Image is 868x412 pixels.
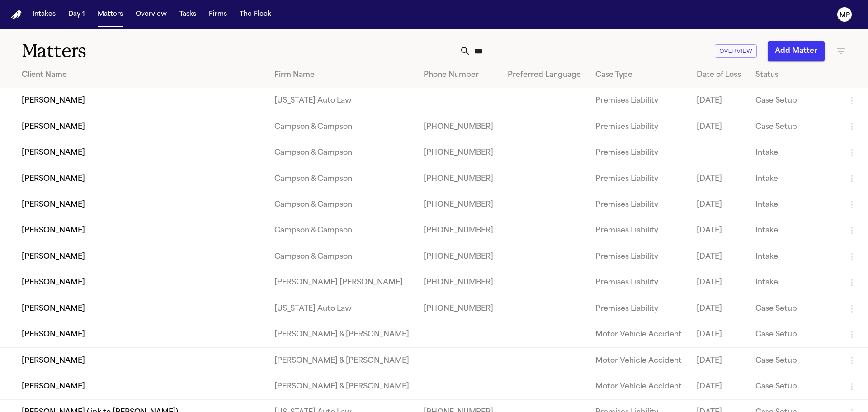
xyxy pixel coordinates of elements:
td: Premises Liability [588,140,689,166]
td: Campson & Campson [267,244,416,270]
td: [US_STATE] Auto Law [267,296,416,322]
div: Case Type [595,70,682,81]
td: Premises Liability [588,296,689,322]
td: Case Setup [748,348,839,374]
td: [PERSON_NAME] & [PERSON_NAME] [267,322,416,347]
td: Motor Vehicle Accident [588,322,689,347]
td: [DATE] [689,114,748,140]
button: Firms [205,6,231,23]
td: [PHONE_NUMBER] [416,192,500,218]
td: [PERSON_NAME] & [PERSON_NAME] [267,348,416,374]
div: Preferred Language [508,70,581,81]
td: [PHONE_NUMBER] [416,244,500,270]
td: Case Setup [748,322,839,347]
td: [DATE] [689,166,748,192]
img: Finch Logo [11,10,22,19]
button: Overview [132,6,170,23]
div: Firm Name [274,70,409,81]
td: Premises Liability [588,244,689,270]
td: [PHONE_NUMBER] [416,166,500,192]
td: Intake [748,166,839,192]
td: Intake [748,270,839,296]
td: Premises Liability [588,88,689,114]
td: Intake [748,244,839,270]
td: [PERSON_NAME] & [PERSON_NAME] [267,374,416,399]
td: [DATE] [689,270,748,296]
td: [DATE] [689,348,748,374]
button: Overview [715,44,757,58]
td: [DATE] [689,88,748,114]
td: Premises Liability [588,270,689,296]
td: Intake [748,140,839,166]
a: Home [11,10,22,19]
td: [PHONE_NUMBER] [416,140,500,166]
td: Premises Liability [588,192,689,218]
td: Case Setup [748,114,839,140]
div: Client Name [22,70,260,81]
button: Tasks [176,6,200,23]
div: Date of Loss [697,70,741,81]
h1: Matters [22,40,262,62]
td: [DATE] [689,218,748,244]
div: Phone Number [424,70,493,81]
td: Premises Liability [588,218,689,244]
td: [PHONE_NUMBER] [416,114,500,140]
td: Intake [748,192,839,218]
td: Campson & Campson [267,218,416,244]
button: Day 1 [65,6,89,23]
button: Matters [94,6,127,23]
td: Intake [748,218,839,244]
td: [PERSON_NAME] [PERSON_NAME] [267,270,416,296]
td: Campson & Campson [267,166,416,192]
div: Status [755,70,832,81]
td: [PHONE_NUMBER] [416,296,500,322]
td: [DATE] [689,244,748,270]
td: Campson & Campson [267,192,416,218]
td: Campson & Campson [267,140,416,166]
td: Motor Vehicle Accident [588,374,689,399]
td: [PHONE_NUMBER] [416,270,500,296]
button: Intakes [29,6,59,23]
td: Case Setup [748,374,839,399]
td: [DATE] [689,374,748,399]
td: Premises Liability [588,114,689,140]
button: The Flock [236,6,275,23]
td: [PHONE_NUMBER] [416,218,500,244]
td: Campson & Campson [267,114,416,140]
td: Case Setup [748,88,839,114]
td: [US_STATE] Auto Law [267,88,416,114]
td: [DATE] [689,192,748,218]
td: [DATE] [689,296,748,322]
td: Motor Vehicle Accident [588,348,689,374]
td: Premises Liability [588,166,689,192]
button: Add Matter [768,41,825,61]
td: Case Setup [748,296,839,322]
td: [DATE] [689,322,748,347]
